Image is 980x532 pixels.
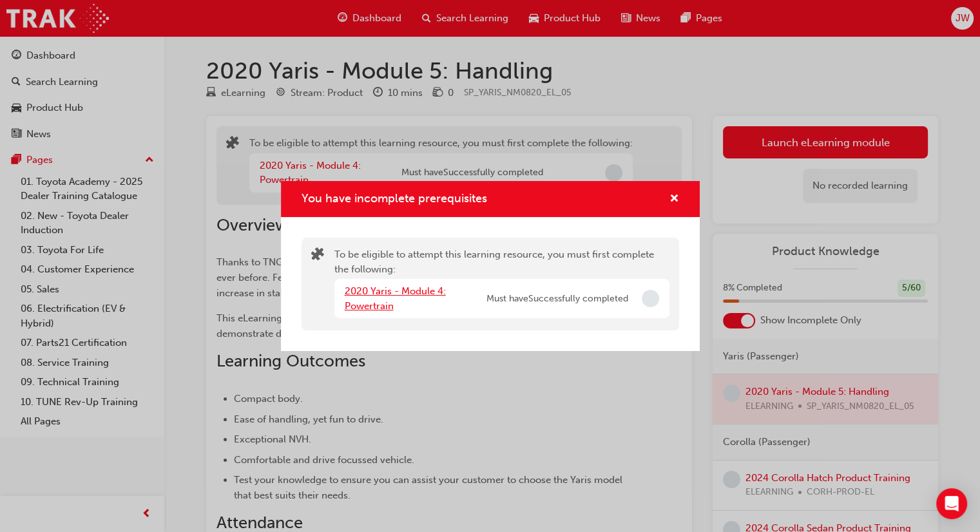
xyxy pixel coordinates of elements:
[334,247,669,321] div: To be eligible to attempt this learning resource, you must first complete the following:
[642,290,659,307] span: Incomplete
[486,292,628,307] span: Must have Successfully completed
[311,249,324,263] span: puzzle-icon
[936,488,967,519] div: Open Intercom Messenger
[669,191,679,207] button: cross-icon
[345,285,446,312] a: 2020 Yaris - Module 4: Powertrain
[302,191,487,205] span: You have incomplete prerequisites
[669,194,679,205] span: cross-icon
[281,181,700,352] div: You have incomplete prerequisites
